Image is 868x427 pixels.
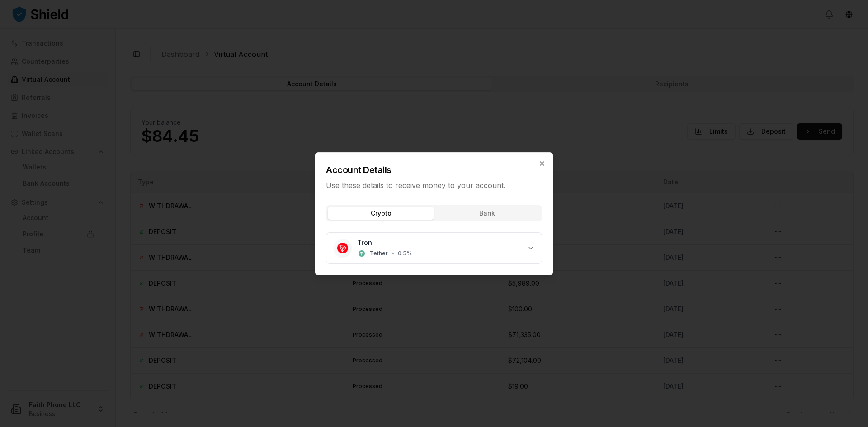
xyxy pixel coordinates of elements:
span: • [392,250,394,257]
img: Tron [337,243,348,253]
span: Tether [370,250,388,257]
button: TronTronTetherTether•0.5% [326,233,542,263]
h2: Account Details [326,164,542,176]
span: 0.5 % [398,250,412,257]
button: Crypto [328,207,434,220]
img: Tether [359,250,365,257]
p: Use these details to receive money to your account. [326,180,542,191]
button: Bank [434,207,540,220]
span: Tron [357,238,372,247]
